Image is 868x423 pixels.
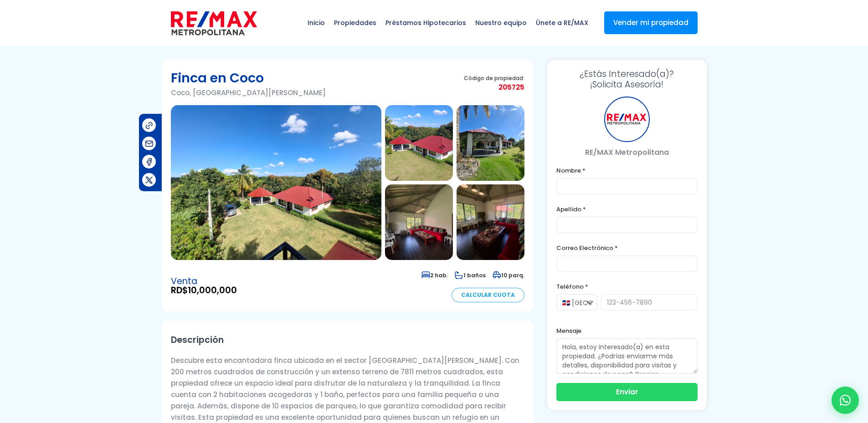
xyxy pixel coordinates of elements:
img: Compartir [144,139,154,148]
span: Código de propiedad: [464,75,524,82]
label: Teléfono * [556,281,698,292]
span: Venta [171,277,237,286]
input: 123-456-7890 [601,294,698,311]
p: Coco, [GEOGRAPHIC_DATA][PERSON_NAME] [171,87,326,98]
img: Finca en Coco [457,105,524,181]
img: Compartir [144,121,154,130]
span: Inicio [303,9,329,36]
span: 205725 [464,82,524,93]
div: RE/MAX Metropolitana [604,97,650,142]
label: Nombre * [556,165,698,176]
span: Nuestro equipo [471,9,531,36]
a: Calcular Cuota [452,288,524,302]
span: RD$ [171,286,237,295]
h3: ¡Solicita Asesoría! [556,69,698,90]
label: Correo Electrónico * [556,242,698,254]
h1: Finca en Coco [171,69,326,87]
a: Vender mi propiedad [604,11,698,34]
img: Compartir [144,175,154,185]
span: ¿Estás Interesado(a)? [556,69,698,79]
span: 2 hab. [421,271,448,279]
textarea: Hola, estoy interesado(a) en esta propiedad. ¿Podrías enviarme más detalles, disponibilidad para ... [556,338,698,374]
img: Finca en Coco [171,105,381,260]
span: 10 parq. [493,271,524,279]
img: Compartir [144,157,154,167]
img: Finca en Coco [385,184,453,260]
span: Propiedades [329,9,381,36]
p: RE/MAX Metropolitana [556,147,698,158]
span: Únete a RE/MAX [531,9,593,36]
span: Préstamos Hipotecarios [381,9,471,36]
label: Apellido * [556,204,698,215]
span: 10,000,000 [188,284,237,296]
span: 1 baños [455,271,486,279]
label: Mensaje [556,325,698,336]
img: Finca en Coco [457,184,524,260]
button: Enviar [556,383,698,401]
img: Finca en Coco [385,105,453,181]
h2: Descripción [171,330,524,350]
